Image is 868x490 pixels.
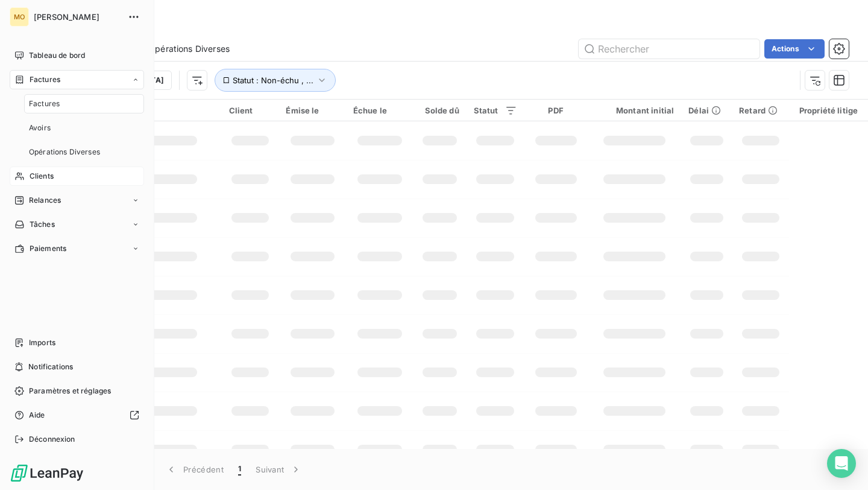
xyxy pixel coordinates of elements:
[688,106,725,115] div: Délai
[29,122,51,133] span: Avoirs
[595,106,675,115] div: Montant initial
[286,106,338,115] div: Émise le
[233,75,313,85] span: Statut : Non-échu , ...
[579,39,759,59] input: Rechercher
[30,219,55,230] span: Tâches
[231,457,248,482] button: 1
[796,106,861,115] div: Propriété litige
[29,434,75,445] span: Déconnexion
[30,171,54,182] span: Clients
[29,147,100,157] span: Opérations Diverses
[10,7,29,27] div: MO
[29,410,45,421] span: Aide
[238,463,241,476] span: 1
[34,12,121,22] span: [PERSON_NAME]
[764,39,825,59] button: Actions
[30,243,66,254] span: Paiements
[248,457,309,482] button: Suivant
[30,74,60,85] span: Factures
[215,69,336,92] button: Statut : Non-échu , ...
[29,386,111,396] span: Paramètres et réglages
[29,50,85,61] span: Tableau de bord
[10,463,84,483] img: Logo LeanPay
[229,106,272,115] div: Client
[28,361,73,372] span: Notifications
[421,106,459,115] div: Solde dû
[29,337,55,348] span: Imports
[148,43,230,55] span: Opérations Diverses
[827,449,856,478] div: Open Intercom Messenger
[353,106,406,115] div: Échue le
[158,457,231,482] button: Précédent
[474,106,517,115] div: Statut
[29,195,61,206] span: Relances
[739,106,782,115] div: Retard
[10,406,144,425] a: Aide
[532,106,580,115] div: PDF
[29,98,60,109] span: Factures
